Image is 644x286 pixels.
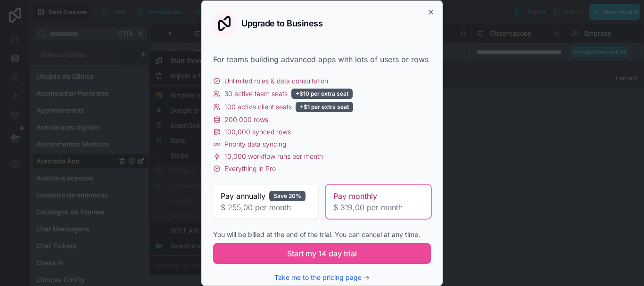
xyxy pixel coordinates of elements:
div: +$1 per extra seat [296,101,353,112]
span: Pay monthly [333,190,377,201]
div: Save 20% [269,190,305,201]
span: Pay annually [221,190,265,201]
span: 100,000 synced rows [224,127,291,136]
span: $ 255,00 per month [221,201,311,212]
span: 100 active client seats [224,102,292,111]
button: Start my 14 day trial [213,243,431,263]
span: Unlimited roles & data consultation [224,76,328,85]
span: Start my 14 day trial [287,247,357,259]
div: +$10 per extra seat [291,88,353,98]
div: For teams building advanced apps with lots of users or rows [213,53,431,65]
h2: Upgrade to Business [241,19,322,27]
span: 30 active team seats [224,89,288,98]
div: You will be billed at the end of the trial. You can cancel at any time. [213,229,431,239]
button: Take me to the pricing page → [274,272,370,282]
span: 10,000 workflow runs per month [224,151,323,161]
span: Everything in Pro [224,163,276,173]
span: $ 319,00 per month [333,201,423,212]
span: Priority data syncing [224,139,286,148]
span: 200,000 rows [224,114,268,124]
